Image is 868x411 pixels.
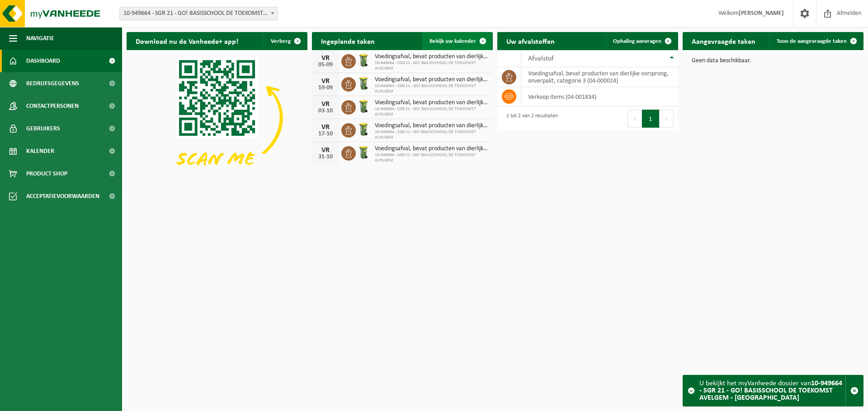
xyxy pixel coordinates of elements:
[316,78,335,85] div: VR
[316,101,335,108] div: VR
[26,72,79,95] span: Bedrijfsgegevens
[497,32,564,50] h2: Uw afvalstoffen
[375,53,488,60] span: Voedingsafval, bevat producten van dierlijke oorsprong, onverpakt, categorie 3
[699,380,842,402] strong: 10-949664 - SGR 21 - GO! BASISSCHOOL DE TOEKOMST AVELGEM - [GEOGRAPHIC_DATA]
[699,375,845,406] div: U bekijkt het myVanheede dossier van
[375,129,488,140] span: 10-949664 - SGR 21 - GO! BASISSCHOOL DE TOEKOMST AVELGEM
[119,7,278,20] span: 10-949664 - SGR 21 - GO! BASISSCHOOL DE TOEKOMST AVELGEM - AVELGEM
[613,38,661,44] span: Ophaling aanvragen
[429,38,476,44] span: Bekijk uw kalender
[739,10,784,17] strong: [PERSON_NAME]
[316,131,335,137] div: 17-10
[627,110,642,128] button: Previous
[127,50,307,185] img: Download de VHEPlus App
[127,32,247,50] h2: Download nu de Vanheede+ app!
[316,124,335,131] div: VR
[120,7,277,20] span: 10-949664 - SGR 21 - GO! BASISSCHOOL DE TOEKOMST AVELGEM - AVELGEM
[26,185,99,208] span: Acceptatievoorwaarden
[316,154,335,160] div: 31-10
[312,32,384,50] h2: Ingeplande taken
[375,152,488,163] span: 10-949664 - SGR 21 - GO! BASISSCHOOL DE TOEKOMST AVELGEM
[264,32,307,50] button: Verberg
[26,95,79,117] span: Contactpersonen
[521,67,678,87] td: voedingsafval, bevat producten van dierlijke oorsprong, onverpakt, categorie 3 (04-000024)
[375,83,488,94] span: 10-949664 - SGR 21 - GO! BASISSCHOOL DE TOEKOMST AVELGEM
[26,50,60,72] span: Dashboard
[26,140,54,162] span: Kalender
[316,147,335,154] div: VR
[660,110,674,128] button: Next
[502,109,558,129] div: 1 tot 2 van 2 resultaten
[316,62,335,68] div: 05-09
[692,58,854,64] p: Geen data beschikbaar.
[375,99,488,106] span: Voedingsafval, bevat producten van dierlijke oorsprong, onverpakt, categorie 3
[271,38,291,44] span: Verberg
[683,32,764,50] h2: Aangevraagde taken
[777,38,847,44] span: Toon de aangevraagde taken
[316,85,335,91] div: 19-09
[356,53,371,68] img: WB-0140-HPE-GN-50
[26,117,60,140] span: Gebruikers
[375,106,488,117] span: 10-949664 - SGR 21 - GO! BASISSCHOOL DE TOEKOMST AVELGEM
[528,55,554,62] span: Afvalstof
[356,99,371,114] img: WB-0140-HPE-GN-50
[26,27,54,50] span: Navigatie
[375,122,488,129] span: Voedingsafval, bevat producten van dierlijke oorsprong, onverpakt, categorie 3
[375,145,488,152] span: Voedingsafval, bevat producten van dierlijke oorsprong, onverpakt, categorie 3
[422,32,492,50] a: Bekijk uw kalender
[375,60,488,71] span: 10-949664 - SGR 21 - GO! BASISSCHOOL DE TOEKOMST AVELGEM
[769,32,863,50] a: Toon de aangevraagde taken
[642,110,660,128] button: 1
[26,162,67,185] span: Product Shop
[316,108,335,114] div: 03-10
[316,55,335,62] div: VR
[356,76,371,91] img: WB-0140-HPE-GN-50
[521,87,678,106] td: verkoop items (04-001834)
[356,145,371,160] img: WB-0140-HPE-GN-50
[375,76,488,83] span: Voedingsafval, bevat producten van dierlijke oorsprong, onverpakt, categorie 3
[356,122,371,137] img: WB-0140-HPE-GN-50
[606,32,677,50] a: Ophaling aanvragen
